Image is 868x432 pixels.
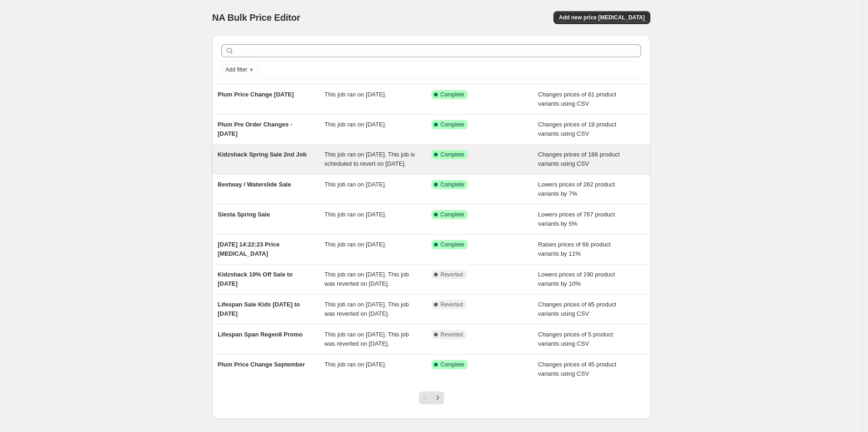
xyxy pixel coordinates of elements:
[218,91,294,98] span: Plum Price Change [DATE]
[325,91,386,98] span: This job ran on [DATE].
[325,271,409,287] span: This job ran on [DATE]. This job was reverted on [DATE].
[559,14,645,21] span: Add new price [MEDICAL_DATA]
[538,271,615,287] span: Lowers prices of 190 product variants by 10%
[218,121,292,137] span: Plum Pre Order Changes - [DATE]
[553,11,650,24] button: Add new price [MEDICAL_DATA]
[440,151,464,158] span: Complete
[440,121,464,128] span: Complete
[212,12,300,23] span: NA Bulk Price Editor
[538,331,613,347] span: Changes prices of 5 product variants using CSV
[218,211,270,218] span: Siesta Spring Sale
[325,181,386,188] span: This job ran on [DATE].
[419,391,444,404] nav: Pagination
[325,241,386,248] span: This job ran on [DATE].
[218,271,293,287] span: Kidzshack 10% Off Sale to [DATE]
[538,91,617,107] span: Changes prices of 61 product variants using CSV
[538,211,615,227] span: Lowers prices of 767 product variants by 5%
[218,361,305,368] span: Plum Price Change September
[221,64,258,75] button: Add filter
[431,391,444,404] button: Next
[538,301,617,317] span: Changes prices of 85 product variants using CSV
[538,181,615,197] span: Lowers prices of 262 product variants by 7%
[440,241,464,248] span: Complete
[218,151,307,158] span: Kidzshack Spring Sale 2nd Job
[325,151,415,167] span: This job ran on [DATE]. This job is scheduled to revert on [DATE].
[325,331,409,347] span: This job ran on [DATE]. This job was reverted on [DATE].
[226,66,247,73] span: Add filter
[538,361,617,377] span: Changes prices of 45 product variants using CSV
[325,121,386,128] span: This job ran on [DATE].
[538,151,620,167] span: Changes prices of 188 product variants using CSV
[218,181,291,188] span: Bestway / Waterslide Sale
[325,361,386,368] span: This job ran on [DATE].
[440,181,464,188] span: Complete
[440,361,464,368] span: Complete
[218,301,300,317] span: Lifespan Sale Kids [DATE] to [DATE]
[440,301,463,308] span: Reverted
[440,91,464,98] span: Complete
[440,211,464,218] span: Complete
[218,331,303,338] span: Lifespan Span Regen8 Promo
[325,301,409,317] span: This job ran on [DATE]. This job was reverted on [DATE].
[538,241,611,257] span: Raises prices of 66 product variants by 11%
[218,241,279,257] span: [DATE] 14:22:23 Price [MEDICAL_DATA]
[325,211,386,218] span: This job ran on [DATE].
[538,121,617,137] span: Changes prices of 19 product variants using CSV
[440,271,463,278] span: Reverted
[440,331,463,338] span: Reverted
